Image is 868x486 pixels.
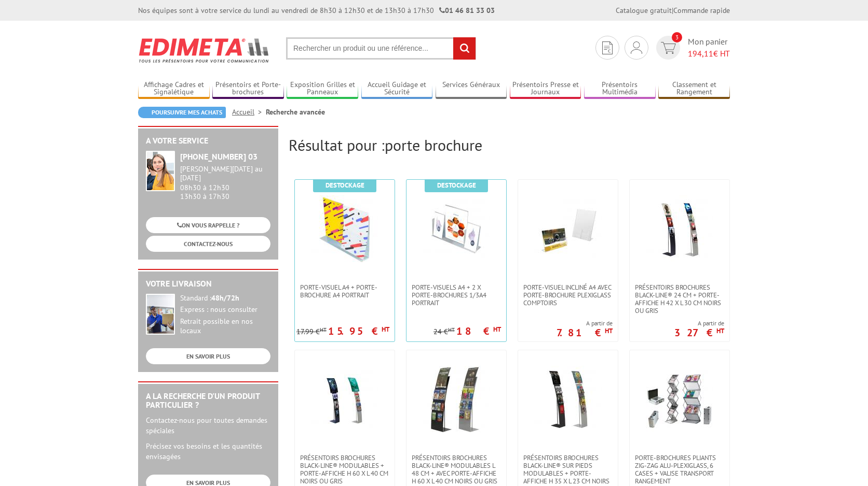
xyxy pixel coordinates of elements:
span: Porte-Brochures pliants ZIG-ZAG Alu-Plexiglass, 6 cases + valise transport rangement [635,454,724,485]
span: porte brochure [385,135,482,155]
img: Présentoirs brochures Black-Line® modulables L 48 cm + avec porte-affiche H 60 x L 40 cm Noirs ou... [423,366,490,433]
span: 3 [672,32,682,42]
img: Porte-Visuel A4 + Porte-brochure A4 portrait [311,195,378,263]
div: 08h30 à 12h30 13h30 à 17h30 [180,165,270,201]
li: Recherche avancée [266,107,325,117]
a: Porte-visuel incliné A4 avec porte-brochure plexiglass comptoirs [518,283,618,307]
span: Porte-visuel incliné A4 avec porte-brochure plexiglass comptoirs [523,283,613,307]
img: Présentoirs brochures Black-Line® sur pieds modulables + porte-affiche H 35 x L 23 cm Noirs ou Gris [534,366,602,433]
img: devis rapide [661,42,676,54]
span: Porte-Visuel A4 + Porte-brochure A4 portrait [300,283,389,299]
strong: 48h/72h [211,293,239,303]
p: 7.81 € [557,330,613,336]
span: Présentoirs brochures Black-Line® modulables L 48 cm + avec porte-affiche H 60 x L 40 cm Noirs ou... [412,454,501,485]
div: Standard : [180,294,270,303]
input: rechercher [453,37,476,60]
span: 194,11 [688,48,713,59]
span: € HT [688,48,730,60]
a: Présentoirs brochures Black-Line® modulables L 48 cm + avec porte-affiche H 60 x L 40 cm Noirs ou... [406,454,506,485]
img: widget-livraison.jpg [146,294,175,335]
div: Nos équipes sont à votre service du lundi au vendredi de 8h30 à 12h30 et de 13h30 à 17h30 [138,5,495,16]
div: Express : nous consulter [180,305,270,315]
sup: HT [493,325,501,334]
a: Porte-Visuel A4 + Porte-brochure A4 portrait [295,283,395,299]
input: Rechercher un produit ou une référence... [286,37,476,60]
a: devis rapide 3 Mon panier 194,11€ HT [654,36,730,60]
b: Destockage [325,181,364,190]
p: 24 € [433,328,455,336]
sup: HT [320,326,327,333]
img: Edimeta [138,31,270,69]
sup: HT [716,326,724,335]
img: Porte-Brochures pliants ZIG-ZAG Alu-Plexiglass, 6 cases + valise transport rangement [646,366,713,433]
span: Présentoirs brochures Black-Line® 24 cm + porte-affiche H 42 x L 30 cm Noirs ou Gris [635,283,724,315]
img: Porte-Visuels A4 + 2 x Porte-brochures 1/3A4 portrait [423,195,490,263]
p: 15.95 € [328,328,389,334]
a: Services Généraux [436,80,507,97]
p: Contactez-nous pour toutes demandes spéciales [146,415,270,436]
a: Exposition Grilles et Panneaux [287,80,358,97]
p: Précisez vos besoins et les quantités envisagées [146,441,270,462]
a: Accueil [232,107,266,117]
a: ON VOUS RAPPELLE ? [146,217,270,233]
a: Porte-Visuels A4 + 2 x Porte-brochures 1/3A4 portrait [406,283,506,307]
a: Affichage Cadres et Signalétique [138,80,210,97]
a: Porte-Brochures pliants ZIG-ZAG Alu-Plexiglass, 6 cases + valise transport rangement [630,454,729,485]
a: Présentoirs et Porte-brochures [212,80,284,97]
a: Présentoirs Multimédia [584,80,656,97]
a: Présentoirs brochures Black-Line® 24 cm + porte-affiche H 42 x L 30 cm Noirs ou Gris [630,283,729,315]
div: Retrait possible en nos locaux [180,317,270,336]
span: A partir de [557,319,613,327]
a: CONTACTEZ-NOUS [146,236,270,252]
p: 18 € [456,328,501,334]
strong: [PHONE_NUMBER] 03 [180,151,257,162]
span: Présentoirs brochures Black-Line® modulables + porte-affiche H 60 x L 40 cm Noirs ou Gris [300,454,389,485]
p: 17.99 € [296,328,327,336]
img: Porte-visuel incliné A4 avec porte-brochure plexiglass comptoirs [534,195,602,263]
a: Présentoirs Presse et Journaux [510,80,581,97]
h2: A votre service [146,136,270,146]
strong: 01 46 81 33 03 [439,6,495,15]
h2: Résultat pour : [289,136,730,153]
a: Classement et Rangement [658,80,730,97]
sup: HT [448,326,455,333]
div: [PERSON_NAME][DATE] au [DATE] [180,165,270,182]
span: A partir de [674,319,724,327]
img: Présentoirs brochures Black-Line® 24 cm + porte-affiche H 42 x L 30 cm Noirs ou Gris [646,195,713,263]
a: Poursuivre mes achats [138,107,226,118]
h2: Votre livraison [146,279,270,289]
img: devis rapide [602,41,613,54]
a: Catalogue gratuit [616,6,672,15]
b: Destockage [437,181,476,190]
img: Présentoirs brochures Black-Line® modulables + porte-affiche H 60 x L 40 cm Noirs ou Gris [311,366,378,433]
span: Mon panier [688,36,730,60]
a: Commande rapide [673,6,730,15]
a: Présentoirs brochures Black-Line® modulables + porte-affiche H 60 x L 40 cm Noirs ou Gris [295,454,395,485]
a: EN SAVOIR PLUS [146,348,270,364]
div: | [616,5,730,16]
sup: HT [605,326,613,335]
a: Accueil Guidage et Sécurité [361,80,433,97]
img: devis rapide [631,41,642,54]
span: Porte-Visuels A4 + 2 x Porte-brochures 1/3A4 portrait [412,283,501,307]
h2: A la recherche d'un produit particulier ? [146,392,270,410]
img: widget-service.jpg [146,151,175,191]
p: 327 € [674,330,724,336]
sup: HT [382,325,389,334]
